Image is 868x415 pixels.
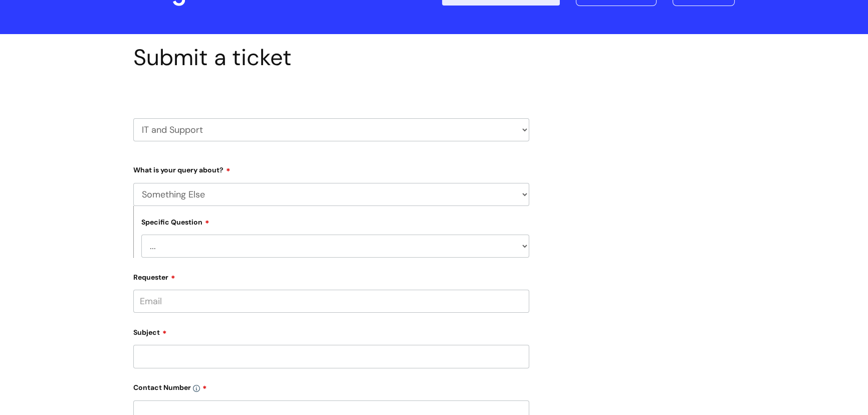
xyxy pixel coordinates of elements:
[133,290,529,313] input: Email
[133,44,529,71] h1: Submit a ticket
[133,162,529,174] label: What is your query about?
[133,270,529,282] label: Requester
[193,385,200,392] img: info-icon.svg
[133,380,529,392] label: Contact Number
[141,217,209,227] label: Specific Question
[133,325,529,337] label: Subject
